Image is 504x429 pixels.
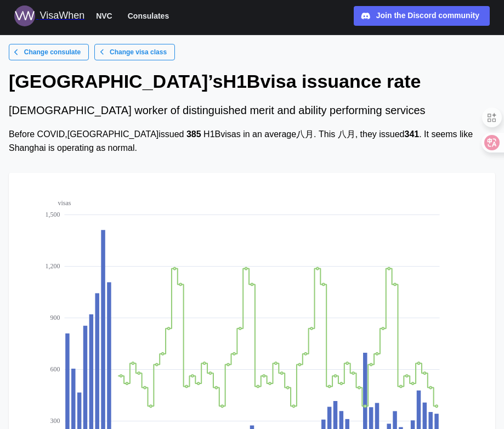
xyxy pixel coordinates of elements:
[46,262,60,270] text: 1,200
[58,199,71,207] text: visas
[9,69,495,93] h1: [GEOGRAPHIC_DATA] ’s H1B visa issuance rate
[50,314,60,321] text: 900
[376,10,479,22] div: Join the Discord community
[9,44,89,60] a: Change consulate
[46,211,60,218] text: 1,500
[186,129,201,139] strong: 385
[91,9,117,23] button: NVC
[39,8,84,24] div: VisaWhen
[50,365,60,373] text: 600
[24,44,81,60] span: Change consulate
[110,44,167,60] span: Change visa class
[94,44,175,60] a: Change visa class
[128,9,169,22] span: Consulates
[9,102,495,119] div: [DEMOGRAPHIC_DATA] worker of distinguished merit and ability performing services
[405,129,420,139] strong: 341
[14,5,84,26] a: Logo for VisaWhen VisaWhen
[123,9,174,23] button: Consulates
[96,9,112,22] span: NVC
[14,5,35,26] img: Logo for VisaWhen
[50,417,60,425] text: 300
[354,6,490,26] a: Join the Discord community
[9,128,495,155] div: Before COVID, [GEOGRAPHIC_DATA] issued H1B visas in an average 八月 . This 八月 , they issued . It se...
